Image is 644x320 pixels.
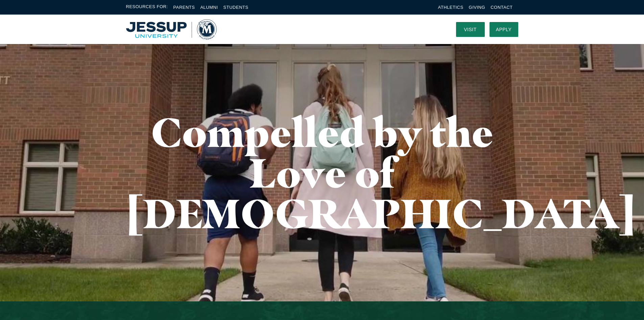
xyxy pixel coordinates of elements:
[456,22,485,37] a: Visit
[126,112,518,234] h1: Compelled by the Love of [DEMOGRAPHIC_DATA]
[200,5,218,10] a: Alumni
[126,3,168,11] span: Resources For:
[469,5,485,10] a: Giving
[223,5,248,10] a: Students
[438,5,463,10] a: Athletics
[173,5,195,10] a: Parents
[126,19,217,40] img: Multnomah University Logo
[491,5,512,10] a: Contact
[126,19,217,40] a: Home
[490,22,518,37] a: Apply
